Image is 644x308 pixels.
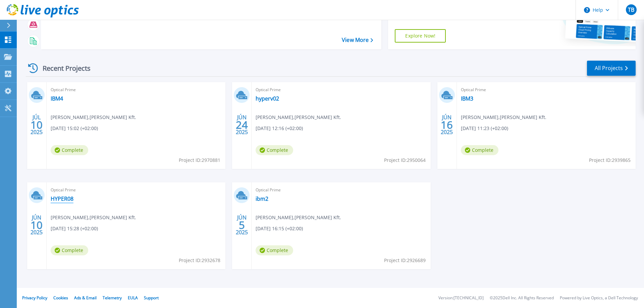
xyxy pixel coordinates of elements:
li: Version: [TECHNICAL_ID] [438,296,484,300]
a: Cookies [53,295,68,301]
span: Optical Prime [256,186,426,194]
span: Project ID: 2939865 [589,157,631,164]
span: Complete [51,245,88,255]
div: JÚN 2025 [235,113,248,137]
a: Ads & Email [74,295,97,301]
a: All Projects [587,61,636,76]
span: TB [628,7,634,12]
span: [PERSON_NAME] , [PERSON_NAME] Kft. [256,114,341,121]
span: Project ID: 2970881 [179,157,220,164]
span: Optical Prime [256,86,426,94]
a: Telemetry [103,295,122,301]
span: Complete [51,145,88,155]
span: 10 [31,122,43,128]
span: Optical Prime [51,86,221,94]
div: JÚN 2025 [440,113,453,137]
a: Explore Now! [395,29,446,43]
li: © 2025 Dell Inc. All Rights Reserved [490,296,554,300]
a: View More [342,37,373,43]
a: HYPER08 [51,195,73,202]
a: ibm2 [256,195,268,202]
span: [PERSON_NAME] , [PERSON_NAME] Kft. [461,114,546,121]
span: Complete [461,145,498,155]
a: EULA [128,295,138,301]
a: IBM4 [51,95,63,102]
span: [DATE] 12:16 (+02:00) [256,125,303,132]
span: 16 [441,122,453,128]
span: 10 [31,222,43,228]
a: Support [144,295,159,301]
span: [DATE] 11:23 (+02:00) [461,125,508,132]
span: 24 [236,122,248,128]
div: JÚL 2025 [30,113,43,137]
a: IBM3 [461,95,473,102]
span: Complete [256,145,293,155]
span: [PERSON_NAME] , [PERSON_NAME] Kft. [51,214,136,221]
span: Project ID: 2950064 [384,157,426,164]
span: Complete [256,245,293,255]
span: Project ID: 2926689 [384,257,426,264]
span: [PERSON_NAME] , [PERSON_NAME] Kft. [256,214,341,221]
a: hyperv02 [256,95,279,102]
li: Powered by Live Optics, a Dell Technology [560,296,638,300]
span: Optical Prime [51,186,221,194]
span: Project ID: 2932678 [179,257,220,264]
span: [PERSON_NAME] , [PERSON_NAME] Kft. [51,114,136,121]
span: Optical Prime [461,86,632,94]
div: JÚN 2025 [30,213,43,237]
span: [DATE] 16:15 (+02:00) [256,225,303,232]
span: [DATE] 15:28 (+02:00) [51,225,98,232]
span: [DATE] 15:02 (+02:00) [51,125,98,132]
div: Recent Projects [26,60,100,76]
span: 5 [239,222,245,228]
div: JÚN 2025 [235,213,248,237]
a: Privacy Policy [22,295,47,301]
